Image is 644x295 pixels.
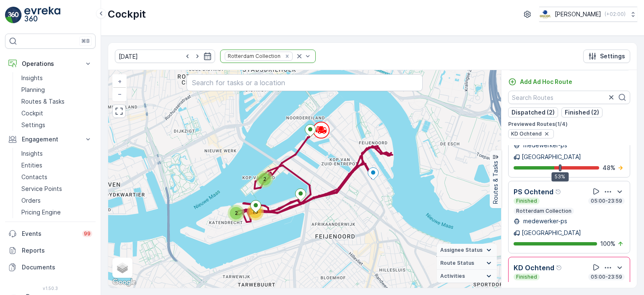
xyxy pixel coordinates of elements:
a: Orders [18,195,96,206]
p: Settings [600,52,625,60]
input: dd/mm/yyyy [115,50,215,63]
span: KD Ochtend [511,131,542,137]
a: Insights [18,148,96,159]
img: logo_light-DOdMpM7g.png [24,7,60,23]
a: Zoom Out [113,88,126,100]
p: Pricing Engine [21,208,61,217]
p: Planning [21,86,45,94]
span: Route Status [440,260,474,266]
p: Insights [21,74,43,82]
p: Finished [515,274,538,280]
p: Finished [515,198,538,204]
a: Zoom In [113,75,126,88]
div: 2 [228,205,244,222]
a: Contacts [18,171,96,183]
a: Open this area in Google Maps (opens a new window) [110,277,138,288]
div: 2 [256,171,273,188]
div: 53% [551,172,569,181]
a: Cockpit [18,107,96,119]
a: Planning [18,84,96,96]
p: KD Ochtend [514,263,554,273]
img: Google [110,277,138,288]
a: Documents [5,259,96,276]
p: Settings [21,121,45,129]
p: Finished (2) [565,108,599,117]
p: Cockpit [21,109,43,117]
img: logo [5,7,22,23]
p: medewerker-ps [522,141,567,149]
summary: Assignee Status [437,244,497,257]
p: Reports [22,246,92,255]
button: Dispatched (2) [508,107,558,117]
a: Add Ad Hoc Route [508,78,572,86]
span: 2 [263,176,266,182]
span: − [118,90,122,97]
p: Rotterdam Collection [515,208,572,214]
button: Settings [583,50,630,63]
summary: Route Status [437,257,497,270]
input: Search Routes [508,91,630,104]
p: 05:00-23:59 [590,274,623,280]
summary: Activities [437,270,497,283]
a: Service Points [18,183,96,195]
p: 48 % [602,164,615,172]
a: Settings [18,119,96,131]
span: 2 [235,210,238,216]
input: Search for tasks or a location [187,74,422,91]
button: [PERSON_NAME](+02:00) [539,7,637,22]
p: Engagement [22,135,79,144]
div: Remove Rotterdam Collection [283,53,292,60]
p: Contacts [21,173,47,181]
p: Add Ad Hoc Route [520,78,572,86]
a: Entities [18,159,96,171]
p: [PERSON_NAME] [555,10,601,18]
p: Previewed Routes ( 1 / 4 ) [508,121,630,128]
p: Events [22,230,77,238]
span: Assignee Status [440,247,483,253]
p: Entities [21,161,42,170]
a: Pricing Engine [18,206,96,218]
p: ( +02:00 ) [605,11,626,18]
a: Layers [113,258,132,277]
img: basis-logo_rgb2x.png [539,10,551,19]
div: Help Tooltip Icon [555,188,562,195]
div: 16 [247,204,264,220]
p: Routes & Tasks [21,97,65,106]
p: [GEOGRAPHIC_DATA] [522,153,581,161]
p: ⌘B [81,38,90,44]
p: Service Points [21,185,62,193]
div: Help Tooltip Icon [556,264,563,271]
p: Routes & Tasks [491,161,500,204]
p: Cockpit [108,8,146,21]
a: Events99 [5,225,96,242]
p: 99 [84,230,91,237]
a: Routes & Tasks [18,96,96,107]
button: Engagement [5,131,96,148]
span: + [118,78,122,85]
div: Rotterdam Collection [225,52,282,60]
span: Activities [440,273,465,279]
a: Insights [18,72,96,84]
p: medewerker-ps [522,217,567,225]
p: Orders [21,196,41,205]
p: Insights [21,149,43,158]
p: 100 % [600,240,615,248]
p: Operations [22,60,79,68]
p: Dispatched (2) [512,108,555,117]
a: Reports [5,242,96,259]
button: Operations [5,55,96,72]
button: Finished (2) [561,107,602,117]
span: v 1.50.3 [5,286,96,291]
p: 05:00-23:59 [590,198,623,204]
p: Documents [22,263,92,272]
p: PS Ochtend [514,187,553,197]
p: [GEOGRAPHIC_DATA] [522,229,581,237]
